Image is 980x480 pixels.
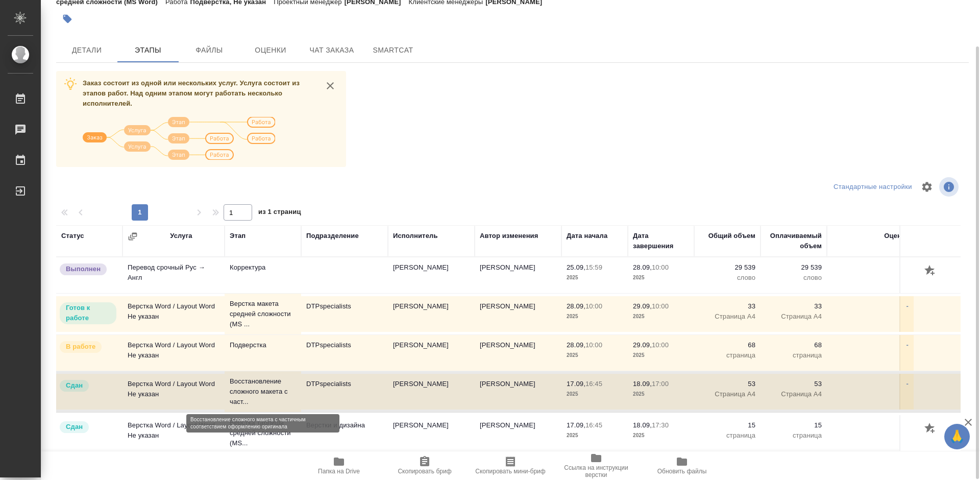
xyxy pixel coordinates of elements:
[475,257,561,293] td: [PERSON_NAME]
[301,415,388,451] td: Верстки и дизайна
[766,389,822,399] p: Страница А4
[230,299,296,329] p: Верстка макета средней сложности (MS ...
[230,231,246,241] div: Этап
[633,273,689,283] p: 2025
[708,231,755,241] div: Общий объем
[66,303,110,323] p: Готов к работе
[922,262,939,280] button: Добавить оценку
[61,231,84,241] div: Статус
[323,78,338,93] button: close
[66,342,95,352] p: В работе
[66,380,83,391] p: Сдан
[699,340,755,350] p: 68
[301,335,388,371] td: DTPspecialists
[246,44,295,57] span: Оценки
[388,415,475,451] td: [PERSON_NAME]
[915,175,939,199] span: Настроить таблицу
[922,420,939,438] button: Добавить оценку
[296,451,382,480] button: Папка на Drive
[699,379,755,389] p: 53
[567,311,623,322] p: 2025
[699,262,755,273] p: 29 539
[567,302,585,310] p: 28.09,
[301,374,388,410] td: DTPspecialists
[766,231,822,251] div: Оплачиваемый объем
[699,389,755,399] p: Страница А4
[652,380,669,388] p: 17:00
[388,374,475,410] td: [PERSON_NAME]
[652,263,669,271] p: 10:00
[633,311,689,322] p: 2025
[124,44,173,57] span: Этапы
[766,340,822,350] p: 68
[393,231,438,241] div: Исполнитель
[122,335,225,371] td: Верстка Word / Layout Word Не указан
[585,380,602,388] p: 16:45
[475,335,561,371] td: [PERSON_NAME]
[633,231,689,251] div: Дата завершения
[475,296,561,332] td: [PERSON_NAME]
[66,264,101,274] p: Выполнен
[831,179,915,195] div: split button
[128,231,138,242] button: Сгруппировать
[766,350,822,361] p: страница
[657,468,707,475] span: Обновить файлы
[633,380,652,388] p: 18.09,
[699,311,755,322] p: Страница А4
[318,468,360,475] span: Папка на Drive
[652,341,669,349] p: 10:00
[122,296,225,332] td: Верстка Word / Layout Word Не указан
[567,350,623,361] p: 2025
[230,418,296,448] p: Верстка таблицы средней сложности (MS...
[122,415,225,451] td: Верстка Word / Layout Word Не указан
[388,257,475,293] td: [PERSON_NAME]
[699,301,755,311] p: 33
[639,451,725,480] button: Обновить файлы
[306,231,359,241] div: Подразделение
[633,421,652,429] p: 18.09,
[567,380,585,388] p: 17.09,
[122,257,225,293] td: Перевод срочный Рус → Англ
[652,302,669,310] p: 10:00
[633,350,689,361] p: 2025
[567,273,623,283] p: 2025
[307,44,356,57] span: Чат заказа
[559,464,633,478] span: Ссылка на инструкции верстки
[56,8,79,30] button: Добавить тэг
[553,451,639,480] button: Ссылка на инструкции верстки
[62,44,111,57] span: Детали
[230,376,296,407] p: Восстановление сложного макета с част...
[884,231,909,241] div: Оценка
[258,206,301,221] span: из 1 страниц
[699,420,755,430] p: 15
[475,374,561,410] td: [PERSON_NAME]
[699,430,755,441] p: страница
[766,301,822,311] p: 33
[475,468,545,475] span: Скопировать мини-бриф
[567,341,585,349] p: 28.09,
[699,273,755,283] p: слово
[766,420,822,430] p: 15
[939,177,961,197] span: Посмотреть информацию
[369,44,418,57] span: SmartCat
[633,341,652,349] p: 29.09,
[585,302,602,310] p: 10:00
[480,231,538,241] div: Автор изменения
[388,296,475,332] td: [PERSON_NAME]
[699,350,755,361] p: страница
[230,262,296,273] p: Корректура
[585,263,602,271] p: 15:59
[585,421,602,429] p: 16:45
[633,430,689,441] p: 2025
[652,421,669,429] p: 17:30
[567,231,607,241] div: Дата начала
[398,468,451,475] span: Скопировать бриф
[382,451,468,480] button: Скопировать бриф
[633,389,689,399] p: 2025
[230,340,296,350] p: Подверстка
[585,341,602,349] p: 10:00
[388,335,475,371] td: [PERSON_NAME]
[66,422,83,432] p: Сдан
[766,430,822,441] p: страница
[944,424,970,449] button: 🙏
